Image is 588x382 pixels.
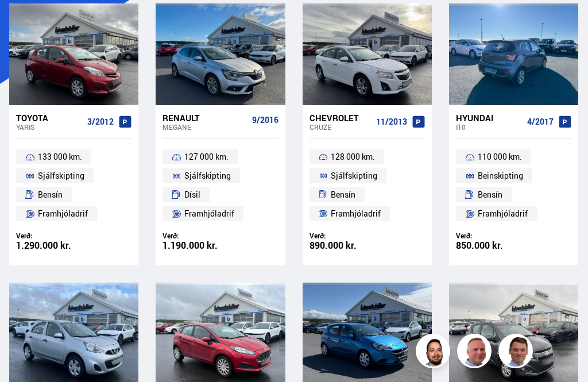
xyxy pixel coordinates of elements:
[456,123,523,131] div: i10
[500,335,535,370] img: FbJEzSuNWCJXmdc-.webp
[38,207,88,221] span: Framhjóladrif
[16,113,83,123] div: Toyota
[184,169,231,183] span: Sjálfskipting
[331,169,377,183] span: Sjálfskipting
[478,150,522,164] span: 110 000 km.
[331,150,375,164] span: 128 000 km.
[331,207,381,221] span: Framhjóladrif
[310,231,425,240] div: Verð:
[87,117,114,126] span: 3/2012
[38,188,63,202] span: Bensín
[9,5,44,39] button: Opna LiveChat spjallviðmót
[478,169,523,183] span: Beinskipting
[527,117,554,126] span: 4/2017
[184,150,229,164] span: 127 000 km.
[16,123,83,131] div: Yaris
[156,105,285,265] a: Renault Megane 9/2016 127 000 km. Sjálfskipting Dísil Framhjóladrif Verð: 1.190.000 kr.
[184,207,234,221] span: Framhjóladrif
[310,241,425,250] div: 890.000 kr.
[456,113,523,123] div: Hyundai
[9,105,138,265] a: Toyota Yaris 3/2012 133 000 km. Sjálfskipting Bensín Framhjóladrif Verð: 1.290.000 kr.
[449,105,578,265] a: Hyundai i10 4/2017 110 000 km. Beinskipting Bensín Framhjóladrif Verð: 850.000 kr.
[38,150,82,164] span: 133 000 km.
[303,105,432,265] a: Chevrolet Cruze 11/2013 128 000 km. Sjálfskipting Bensín Framhjóladrif Verð: 890.000 kr.
[163,231,278,240] div: Verð:
[478,188,502,202] span: Bensín
[252,115,278,125] span: 9/2016
[310,123,372,131] div: Cruze
[417,335,452,370] img: nhp88E3Fdnt1Opn2.png
[456,241,571,250] div: 850.000 kr.
[16,231,131,240] div: Verð:
[184,188,200,202] span: Dísil
[163,123,247,131] div: Megane
[456,231,571,240] div: Verð:
[331,188,355,202] span: Bensín
[459,335,493,370] img: siFngHWaQ9KaOqBr.png
[376,117,407,126] span: 11/2013
[478,207,528,221] span: Framhjóladrif
[310,113,372,123] div: Chevrolet
[163,241,278,250] div: 1.190.000 kr.
[163,113,247,123] div: Renault
[16,241,131,250] div: 1.290.000 kr.
[38,169,84,183] span: Sjálfskipting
